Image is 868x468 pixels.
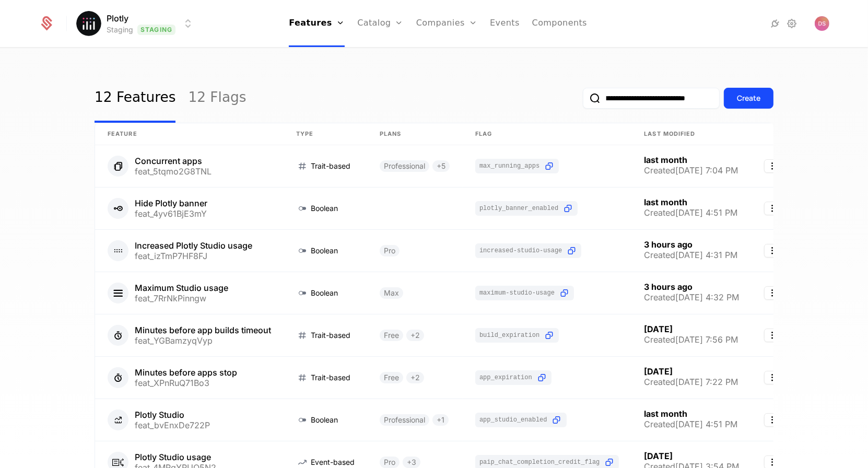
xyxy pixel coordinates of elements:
a: 12 Features [95,74,175,123]
img: Plotly [76,11,101,36]
th: Last Modified [631,123,752,145]
a: Settings [785,17,798,30]
img: Daniel Anton Suchy [815,16,829,31]
button: Select action [764,202,781,215]
th: Type [284,123,367,145]
a: Integrations [769,17,781,30]
span: Staging [137,25,175,35]
div: Staging [107,25,133,35]
button: Select action [764,244,781,258]
th: Flag [463,123,631,145]
button: Select action [764,329,781,342]
th: Plans [367,123,463,145]
a: 12 Flags [188,74,246,123]
span: Plotly [107,12,128,25]
div: Create [737,93,760,103]
button: Select action [764,371,781,384]
button: Select environment [79,12,194,35]
button: Create [724,88,773,109]
button: Open user button [815,16,829,31]
th: Feature [95,123,284,145]
button: Select action [764,413,781,427]
button: Select action [764,286,781,300]
button: Select action [764,159,781,173]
